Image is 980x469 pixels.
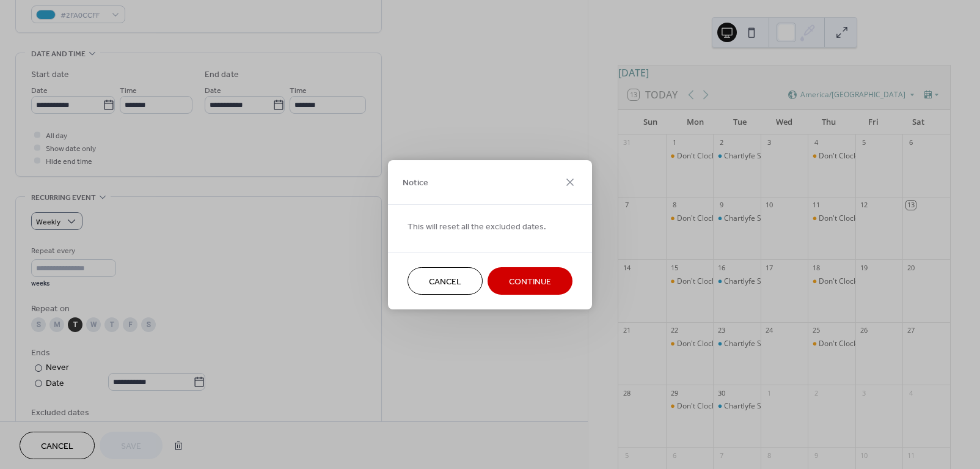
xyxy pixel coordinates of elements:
[408,267,483,295] button: Cancel
[488,267,572,295] button: Continue
[403,177,428,190] span: Notice
[509,275,551,288] span: Continue
[429,275,461,288] span: Cancel
[408,220,546,233] span: This will reset all the excluded dates.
